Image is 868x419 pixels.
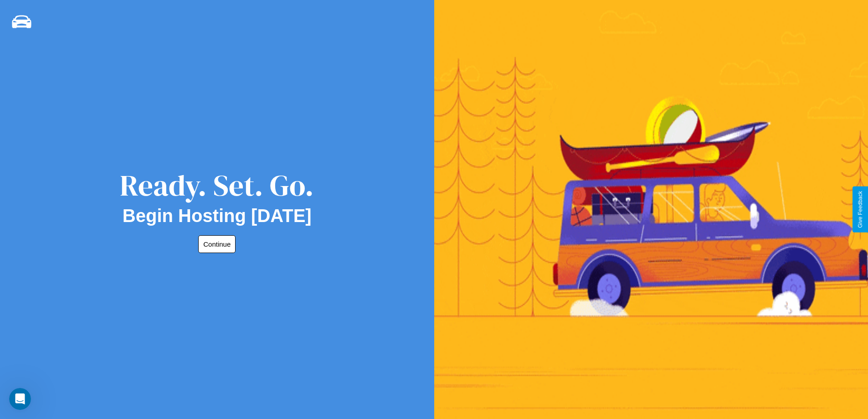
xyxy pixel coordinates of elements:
div: Give Feedback [857,191,863,228]
iframe: Intercom live chat [9,388,31,410]
h2: Begin Hosting [DATE] [123,206,312,226]
button: Continue [198,235,236,253]
div: Ready. Set. Go. [120,165,314,206]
